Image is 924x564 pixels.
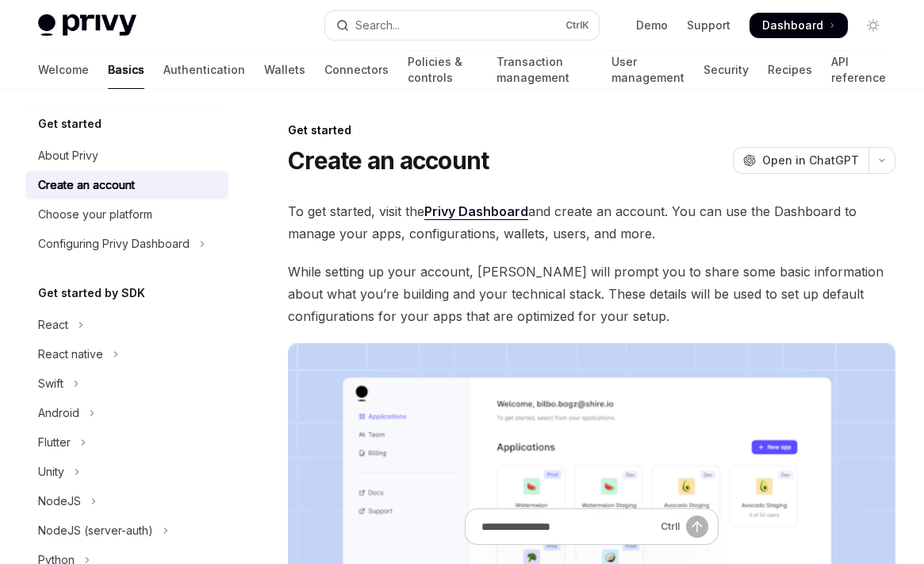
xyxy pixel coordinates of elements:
span: Dashboard [762,17,823,33]
h5: Get started by SDK [38,284,145,303]
span: Open in ChatGPT [762,153,859,168]
div: Create an account [38,176,135,195]
div: Swift [38,374,63,393]
a: Security [704,51,749,89]
button: Toggle Android section [25,399,228,427]
div: Android [38,404,79,423]
a: Transaction management [497,51,592,89]
a: Welcome [38,51,89,89]
button: Toggle dark mode [861,13,886,38]
button: Open in ChatGPT [733,147,868,174]
button: Toggle NodeJS section [25,487,228,516]
img: light logo [38,14,136,37]
a: Privy Dashboard [424,203,528,220]
button: Toggle Unity section [25,458,228,486]
div: React [38,315,68,334]
button: Toggle React native section [25,340,228,369]
a: Authentication [163,51,245,89]
div: Configuring Privy Dashboard [38,234,190,253]
button: Toggle NodeJS (server-auth) section [25,516,228,545]
div: Unity [38,462,64,481]
a: Wallets [264,51,305,89]
div: NodeJS [38,492,81,511]
button: Toggle React section [25,311,228,339]
span: While setting up your account, [PERSON_NAME] will prompt you to share some basic information abou... [288,261,895,327]
button: Open search [325,11,600,40]
a: Recipes [768,51,812,89]
a: Policies & controls [408,51,477,89]
button: Toggle Swift section [25,369,228,398]
input: Ask a question... [481,509,654,544]
div: Search... [355,16,400,35]
span: To get started, visit the and create an account. You can use the Dashboard to manage your apps, c... [288,200,895,245]
a: Dashboard [750,13,848,38]
a: Support [687,17,730,33]
div: Choose your platform [38,205,152,224]
div: About Privy [38,146,98,165]
a: Create an account [25,171,228,199]
div: Flutter [38,433,71,452]
h1: Create an account [288,146,489,175]
div: Get started [288,122,895,138]
button: Toggle Configuring Privy Dashboard section [25,230,228,258]
a: Basics [108,51,144,89]
a: Demo [636,17,668,33]
div: React native [38,345,103,364]
a: About Privy [25,141,228,170]
button: Send message [686,516,708,538]
a: Choose your platform [25,200,228,229]
a: User management [612,51,684,89]
div: NodeJS (server-auth) [38,521,153,540]
span: Ctrl K [566,19,589,32]
h5: Get started [38,114,102,133]
a: Connectors [324,51,389,89]
button: Toggle Flutter section [25,428,228,457]
a: API reference [831,51,886,89]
